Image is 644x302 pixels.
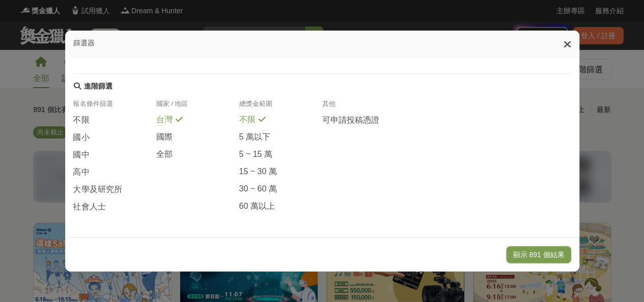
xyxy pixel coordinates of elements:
[322,99,405,115] div: 其他
[322,115,379,126] span: 可申請投稿憑證
[73,167,90,178] span: 高中
[73,99,156,115] div: 報名條件篩選
[156,132,172,143] span: 國際
[239,132,270,143] span: 5 萬以下
[73,115,90,126] span: 不限
[239,184,276,195] span: 30 ~ 60 萬
[156,149,172,160] span: 全部
[73,132,90,143] span: 國小
[73,202,106,212] span: 社會人士
[73,184,122,195] span: 大學及研究所
[156,99,239,115] div: 國家 / 地區
[156,115,172,125] span: 台灣
[506,246,571,263] button: 顯示 891 個結果
[239,99,322,115] div: 總獎金範圍
[239,149,272,160] span: 5 ~ 15 萬
[84,82,113,91] div: 進階篩選
[239,201,274,212] span: 60 萬以上
[73,150,90,160] span: 國中
[239,115,255,125] span: 不限
[239,167,276,177] span: 15 ~ 30 萬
